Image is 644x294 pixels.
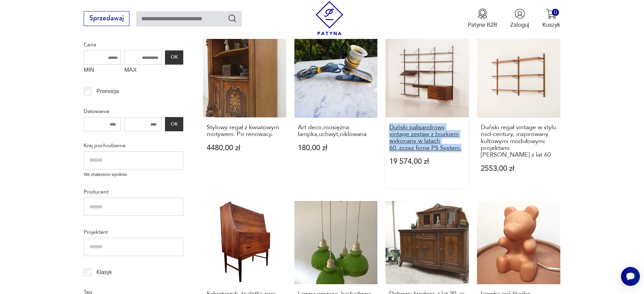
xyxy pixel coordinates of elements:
p: Kraj pochodzenia [84,141,183,150]
p: Cena [84,40,183,49]
a: Art deco,mosiężna lampka,uchwyt,niklowanaArt deco,mosiężna lampka,uchwyt,niklowana180,00 zł [294,35,378,188]
p: Projektant [84,228,183,236]
p: Datowanie [84,107,183,116]
p: Promocja [97,87,119,96]
p: 19 574,00 zł [389,158,465,165]
button: Zaloguj [510,8,529,29]
button: Patyna B2B [468,8,497,29]
img: Ikonka użytkownika [515,8,525,19]
img: Patyna - sklep z meblami i dekoracjami vintage [312,1,347,35]
img: Ikona koszyka [546,8,557,19]
a: Sprzedawaj [84,16,129,22]
label: MIN [84,65,121,77]
p: Producent [84,187,183,196]
h3: Stylowy regał z kwiatowym motywem. Po renowacji. [207,124,283,138]
iframe: Smartsupp widget button [621,267,640,286]
p: 4480,00 zł [207,144,283,152]
a: Stylowy regał z kwiatowym motywem. Po renowacji.Stylowy regał z kwiatowym motywem. Po renowacji.4... [203,35,286,188]
label: MAX [124,65,162,77]
p: Klasyk [97,268,112,277]
h3: Duński palisandrowy vintage zestaw z biurkiem wykonany w latach 60.,przez firmę PS System. [389,124,465,152]
div: 0 [552,9,559,16]
a: Ikona medaluPatyna B2B [468,8,497,29]
button: Sprzedawaj [84,11,129,26]
h3: Art deco,mosiężna lampka,uchwyt,niklowana [298,124,374,138]
p: 180,00 zł [298,144,374,152]
img: Ikona medalu [477,8,488,19]
button: OK [165,117,183,131]
p: Zaloguj [510,21,529,29]
button: 0Koszyk [542,8,560,29]
a: Duński regał vintage w stylu mid-century, inspirowany kultowymi modułowymi projektami Poula Cadov... [477,35,560,188]
p: Patyna B2B [468,21,497,29]
a: Duński palisandrowy vintage zestaw z biurkiem wykonany w latach 60.,przez firmę PS System.Duński ... [386,35,469,188]
p: Nie znaleziono wyników [84,172,183,178]
button: OK [165,50,183,65]
p: 2553,00 zł [481,165,557,172]
p: Koszyk [542,21,560,29]
h3: Duński regał vintage w stylu mid-century, inspirowany kultowymi modułowymi projektami [PERSON_NAM... [481,124,557,159]
button: Szukaj [228,14,237,23]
